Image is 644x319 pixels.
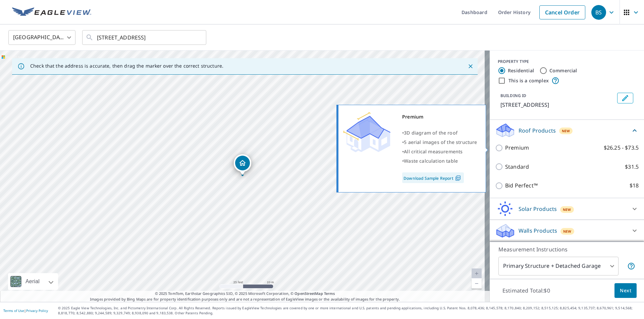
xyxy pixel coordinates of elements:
span: 5 aerial images of the structure [404,139,477,145]
a: Privacy Policy [26,308,48,313]
div: PROPERTY TYPE [498,59,636,65]
a: Current Level 20, Zoom In Disabled [472,268,482,278]
a: OpenStreetMap [294,291,323,296]
a: Current Level 20, Zoom Out [472,278,482,289]
span: New [562,128,570,134]
div: Premium [402,112,477,122]
div: [GEOGRAPHIC_DATA] [8,28,75,47]
button: Edit building 1 [617,93,633,103]
p: Check that the address is accurate, then drag the marker over the correct structure. [30,63,223,69]
p: Bid Perfect™ [505,181,538,190]
span: Your report will include the primary structure and a detached garage if one exists. [627,262,635,270]
div: Roof ProductsNew [495,123,639,138]
div: • [402,147,477,156]
p: [STREET_ADDRESS] [500,101,614,109]
a: Cancel Order [539,5,585,19]
div: Walls ProductsNew [495,223,639,239]
div: Aerial [23,273,42,290]
div: Aerial [8,273,58,290]
div: • [402,138,477,147]
input: Search by address or latitude-longitude [97,28,193,47]
div: Primary Structure + Detached Garage [498,257,619,275]
button: Next [614,283,637,298]
p: BUILDING ID [500,93,526,98]
span: Waste calculation table [404,158,458,164]
p: $18 [630,181,639,190]
p: $31.5 [625,163,639,171]
a: Download Sample Report [402,172,464,183]
span: 3D diagram of the roof [404,130,458,136]
p: $26.25 - $73.5 [604,144,639,152]
p: Premium [505,144,529,152]
p: | [3,309,48,313]
span: Next [620,287,631,295]
p: Solar Products [519,205,557,213]
p: Estimated Total: $0 [497,283,555,298]
div: • [402,128,477,138]
a: Terms [324,291,335,296]
span: All critical measurements [404,148,463,155]
p: Standard [505,163,529,171]
div: Solar ProductsNew [495,201,639,217]
p: Walls Products [519,227,557,235]
label: This is a complex [508,77,549,84]
p: Measurement Instructions [498,245,635,253]
p: © 2025 Eagle View Technologies, Inc. and Pictometry International Corp. All Rights Reserved. Repo... [58,306,641,316]
img: Premium [343,112,390,152]
span: New [563,229,572,234]
button: Close [466,62,475,71]
span: New [563,207,571,212]
a: Terms of Use [3,308,24,313]
span: © 2025 TomTom, Earthstar Geographics SIO, © 2025 Microsoft Corporation, © [155,291,335,297]
div: BS [591,5,606,20]
p: Roof Products [519,127,556,135]
div: • [402,156,477,166]
label: Residential [508,67,534,74]
img: EV Logo [12,7,91,17]
img: Pdf Icon [453,175,463,181]
label: Commercial [549,67,577,74]
div: Dropped pin, building 1, Residential property, 619 Cumnor Ave Barrington, IL 60010 [234,154,251,175]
